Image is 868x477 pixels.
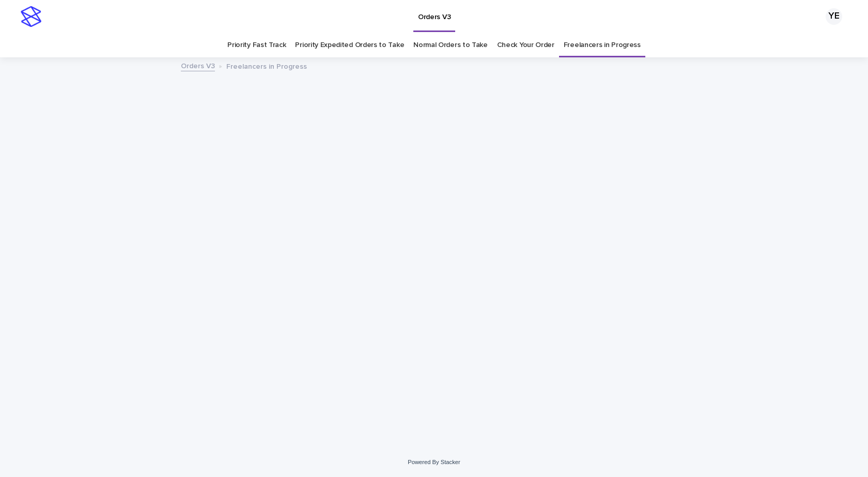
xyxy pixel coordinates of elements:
[295,33,404,57] a: Priority Expedited Orders to Take
[181,59,215,71] a: Orders V3
[497,33,554,57] a: Check Your Order
[413,33,488,57] a: Normal Orders to Take
[21,6,41,27] img: stacker-logo-s-only.png
[826,8,842,25] div: YE
[227,33,286,57] a: Priority Fast Track
[564,33,641,57] a: Freelancers in Progress
[408,459,460,465] a: Powered By Stacker
[226,60,307,71] p: Freelancers in Progress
